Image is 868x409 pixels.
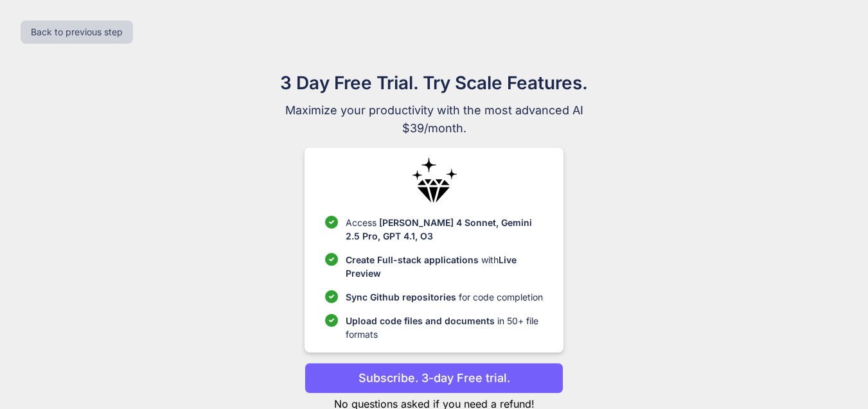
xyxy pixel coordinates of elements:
[218,101,650,119] span: Maximize your productivity with the most advanced AI
[325,290,338,303] img: checklist
[346,216,543,243] p: Access
[325,314,338,327] img: checklist
[218,69,650,96] h1: 3 Day Free Trial. Try Scale Features.
[359,369,510,387] p: Subscribe. 3-day Free trial.
[346,315,495,326] span: Upload code files and documents
[346,254,481,265] span: Create Full-stack applications
[325,216,338,229] img: checklist
[305,363,563,394] button: Subscribe. 3-day Free trial.
[325,253,338,266] img: checklist
[346,290,543,304] p: for code completion
[346,314,543,341] p: in 50+ file formats
[346,253,543,280] p: with
[218,119,650,137] span: $39/month.
[346,217,532,241] span: [PERSON_NAME] 4 Sonnet, Gemini 2.5 Pro, GPT 4.1, O3
[346,292,456,302] span: Sync Github repositories
[21,21,133,44] button: Back to previous step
